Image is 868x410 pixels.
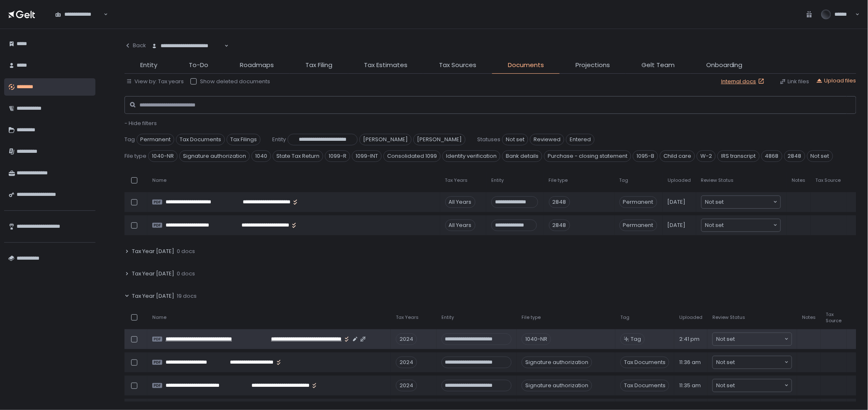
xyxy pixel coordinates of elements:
span: 0 docs [177,248,195,255]
span: Tax Source [816,177,841,183]
div: Signature authorization [522,357,592,368]
span: Tax Documents [620,380,669,391]
span: Permanent [619,219,657,231]
span: File type [549,177,568,183]
div: Search for option [713,333,792,345]
span: Entered [566,134,595,145]
span: [DATE] [668,222,686,229]
span: Uploaded [679,314,702,321]
span: Tag [619,177,629,183]
span: Review Status [701,177,734,183]
span: Not set [705,198,724,206]
span: Not set [705,221,724,229]
span: Signature authorization [179,150,250,162]
input: Search for option [223,42,224,50]
span: 1099-INT [352,150,382,162]
span: [PERSON_NAME] [413,134,466,145]
div: Search for option [702,219,780,232]
span: Permanent [619,196,657,208]
div: Search for option [713,356,792,369]
div: All Years [445,219,475,231]
div: 2024 [396,333,417,345]
span: Child care [660,150,695,162]
span: Tax Source [826,311,842,324]
input: Search for option [735,381,784,390]
span: 4868 [761,150,783,162]
span: To-Do [189,60,208,70]
span: 2:41 pm [679,335,700,343]
span: Tag [631,335,641,343]
span: Permanent [137,134,174,145]
span: 11:36 am [679,359,701,366]
input: Search for option [724,221,773,229]
span: 0 docs [177,270,195,277]
span: Roadmaps [240,60,274,70]
div: 1040-NR [522,333,551,345]
span: Tax Year [DATE] [132,292,174,300]
span: Not set [502,134,528,145]
div: Search for option [713,379,792,392]
span: Projections [575,60,610,70]
span: 19 docs [177,292,197,300]
span: State Tax Return [273,150,323,162]
span: File type [124,152,146,160]
button: - Hide filters [124,120,157,127]
span: Tax Filings [227,134,261,145]
span: Identity verification [442,150,500,162]
span: 1040 [251,150,271,162]
span: Bank details [502,150,542,162]
span: Not set [717,358,735,367]
input: Search for option [735,335,784,343]
span: 2848 [784,150,805,162]
span: 1099-R [325,150,350,162]
span: - Hide filters [124,119,157,127]
span: Tax Documents [620,357,669,368]
span: Entity [441,314,454,321]
span: Tax Sources [439,60,476,70]
span: Gelt Team [641,60,675,70]
input: Search for option [724,198,773,206]
span: Statuses [477,136,500,143]
button: Back [124,37,146,54]
div: Signature authorization [522,380,592,391]
span: Tag [124,136,135,143]
span: Uploaded [668,177,691,183]
span: Tax Year [DATE] [132,248,174,255]
a: Internal docs [721,78,766,85]
span: Tax Years [445,177,468,183]
div: 2848 [549,196,570,208]
span: Notes [802,314,816,321]
div: Search for option [146,37,229,55]
span: IRS transcript [717,150,760,162]
span: Documents [508,60,544,70]
span: Name [152,314,166,321]
button: Link files [780,78,809,85]
span: Name [152,177,166,183]
span: [PERSON_NAME] [359,134,412,145]
div: 2848 [549,219,570,231]
div: 2024 [396,380,417,391]
span: [DATE] [668,198,686,206]
div: Search for option [50,5,108,23]
span: Tax Years [396,314,419,321]
button: View by: Tax years [126,78,184,85]
span: Tax Documents [176,134,225,145]
button: Upload files [816,77,856,84]
span: File type [522,314,541,321]
span: 11:35 am [679,382,701,389]
div: 2024 [396,357,417,368]
span: 1095-B [633,150,658,162]
span: Not set [807,150,833,162]
span: Tax Year [DATE] [132,270,174,277]
span: 1040-NR [148,150,178,162]
span: Not set [717,381,735,390]
span: W-2 [697,150,716,162]
span: Onboarding [706,60,743,70]
span: Not set [717,335,735,343]
span: Consolidated 1099 [383,150,441,162]
span: Tax Estimates [364,60,407,70]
